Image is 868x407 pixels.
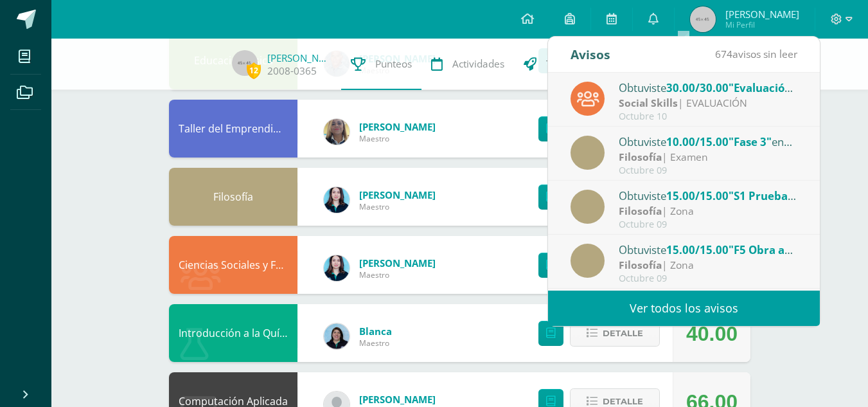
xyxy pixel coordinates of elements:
a: Actividades [421,39,514,90]
span: 10.00/15.00 [666,134,729,149]
img: cccdcb54ef791fe124cc064e0dd18e00.png [324,187,350,213]
div: Obtuviste en [619,241,797,258]
span: avisos sin leer [715,47,797,61]
span: Maestro [359,201,436,212]
span: Mi Perfil [725,19,799,30]
a: Trayectoria [514,39,607,90]
span: Detalle [603,321,643,345]
span: "Fase 3" [729,134,772,149]
span: Maestro [359,133,436,144]
div: | EVALUACIÓN [619,96,797,111]
a: Blanca [359,325,392,338]
div: Octubre 09 [619,219,797,230]
span: Trayectoria [546,57,598,71]
span: Punteos [375,57,412,71]
div: | Zona [619,258,797,273]
div: 40.00 [686,305,738,363]
span: 15.00/15.00 [666,242,729,257]
span: Maestro [359,269,436,280]
span: Maestro [359,338,392,348]
img: 45x45 [690,6,716,32]
div: Introducción a la Química [169,304,297,362]
div: Obtuviste en [619,133,797,150]
img: 45x45 [232,50,258,76]
strong: Filosofía [619,204,662,218]
div: Octubre 10 [619,111,797,122]
span: "Evaluación" [729,80,797,95]
span: 674 [715,47,732,61]
img: c96224e79309de7917ae934cbb5c0b01.png [324,119,350,145]
div: | Zona [619,204,797,219]
div: Octubre 09 [619,273,797,284]
span: Actividades [452,57,504,71]
div: | Examen [619,150,797,165]
img: cccdcb54ef791fe124cc064e0dd18e00.png [324,255,350,281]
span: "S1 Prueba Corta" [729,188,825,203]
a: [PERSON_NAME] [267,51,332,64]
a: [PERSON_NAME] [359,120,436,133]
div: Avisos [571,37,610,72]
div: Filosofía [169,168,297,226]
div: Taller del Emprendimiento [169,100,297,158]
a: Punteos [341,39,421,90]
div: Obtuviste en [619,187,797,204]
strong: Filosofía [619,150,662,164]
div: Obtuviste en [619,79,797,96]
button: Detalle [570,320,660,347]
span: [PERSON_NAME] [725,8,799,21]
a: 2008-0365 [267,64,317,78]
strong: Social Skills [619,96,678,110]
img: 6df1b4a1ab8e0111982930b53d21c0fa.png [324,323,350,349]
span: 15.00/15.00 [666,188,729,203]
a: [PERSON_NAME] [359,188,436,201]
div: Octubre 09 [619,165,797,176]
span: "F5 Obra artística" [729,242,828,257]
span: 12 [247,62,261,78]
a: [PERSON_NAME] [359,393,436,406]
span: 30.00/30.00 [666,80,729,95]
a: Ver todos los avisos [548,291,820,326]
strong: Filosofía [619,258,662,272]
div: Ciencias Sociales y Formación Ciudadana [169,236,297,294]
a: [PERSON_NAME] [359,257,436,269]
